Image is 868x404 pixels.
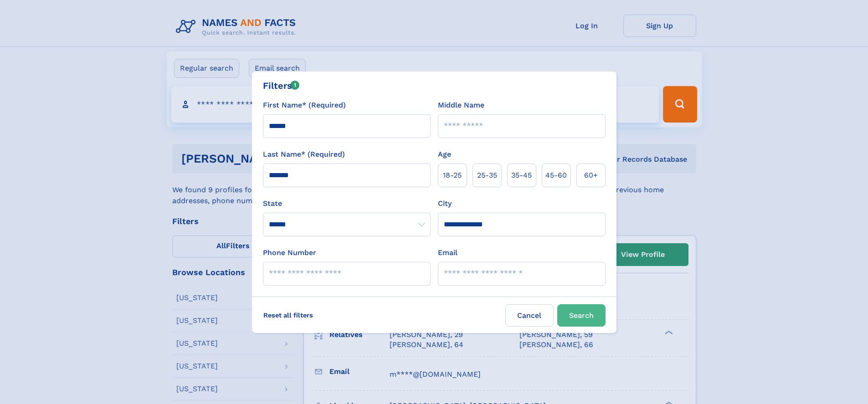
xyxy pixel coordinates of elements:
[257,304,319,326] label: Reset all filters
[443,170,462,181] span: 18‑25
[545,170,567,181] span: 45‑60
[584,170,598,181] span: 60+
[263,247,316,258] label: Phone Number
[263,149,345,160] label: Last Name* (Required)
[438,100,484,111] label: Middle Name
[511,170,532,181] span: 35‑45
[263,100,346,111] label: First Name* (Required)
[557,304,606,327] button: Search
[263,198,431,209] label: State
[438,247,457,258] label: Email
[477,170,497,181] span: 25‑35
[263,79,300,92] div: Filters
[505,304,554,327] label: Cancel
[438,198,452,209] label: City
[438,149,451,160] label: Age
